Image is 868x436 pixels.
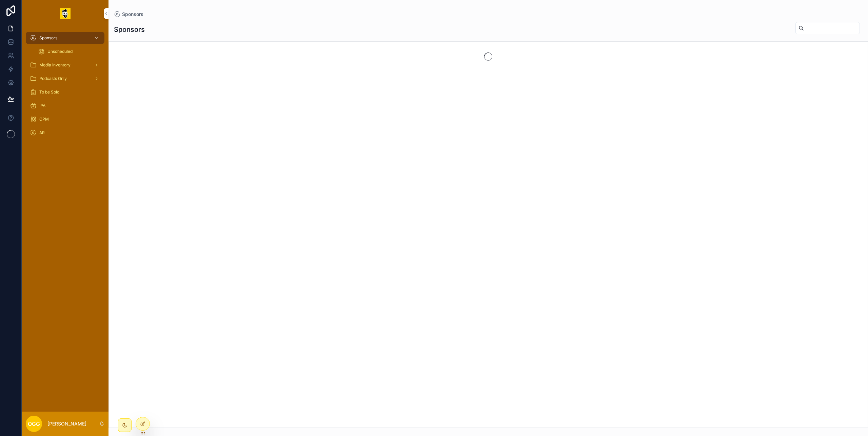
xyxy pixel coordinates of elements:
a: IPA [26,100,104,112]
span: AR [39,130,45,136]
a: Unscheduled [34,45,104,58]
div: scrollable content [22,27,108,148]
span: OGG [28,420,40,428]
a: Podcasts Only [26,72,104,85]
span: Sponsors [122,11,143,18]
span: Media Inventory [39,62,71,68]
a: Sponsors [114,11,143,18]
span: CPM [39,117,49,122]
h1: Sponsors [114,25,145,34]
span: IPA [39,103,45,108]
a: AR [26,127,104,139]
p: [PERSON_NAME] [47,420,86,427]
a: Media Inventory [26,59,104,71]
span: To be Sold [39,89,59,95]
a: To be Sold [26,86,104,98]
a: Sponsors [26,32,104,44]
span: Unscheduled [47,49,73,54]
span: Sponsors [39,35,57,41]
span: Podcasts Only [39,76,67,81]
img: App logo [60,8,71,19]
a: CPM [26,113,104,125]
